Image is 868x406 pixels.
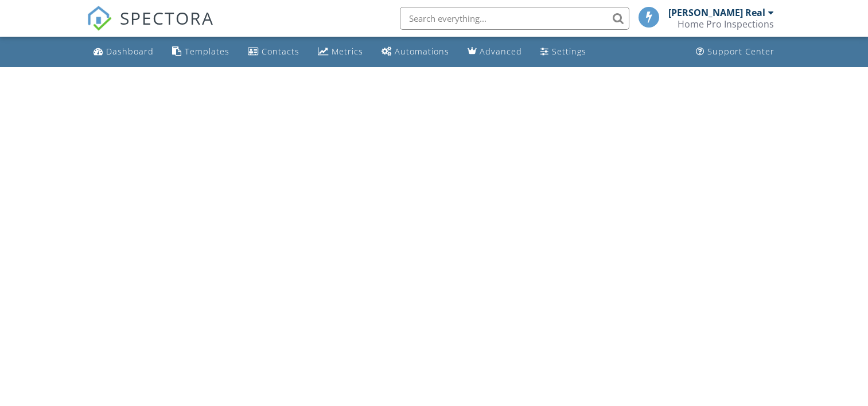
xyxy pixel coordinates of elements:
[463,41,527,63] a: Advanced
[395,46,449,57] div: Automations
[262,46,299,57] div: Contacts
[87,15,214,40] a: SPECTORA
[707,46,774,57] div: Support Center
[668,7,765,18] div: [PERSON_NAME] Real
[243,41,304,63] a: Contacts
[691,41,779,63] a: Support Center
[168,41,234,63] a: Templates
[332,46,363,57] div: Metrics
[185,46,229,57] div: Templates
[313,41,368,63] a: Metrics
[400,7,629,30] input: Search everything...
[678,18,774,30] div: Home Pro Inspections
[377,41,454,63] a: Automations (Basic)
[536,41,591,63] a: Settings
[106,46,154,57] div: Dashboard
[120,6,214,30] span: SPECTORA
[87,6,112,31] img: The Best Home Inspection Software - Spectora
[480,46,522,57] div: Advanced
[552,46,586,57] div: Settings
[89,41,158,63] a: Dashboard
